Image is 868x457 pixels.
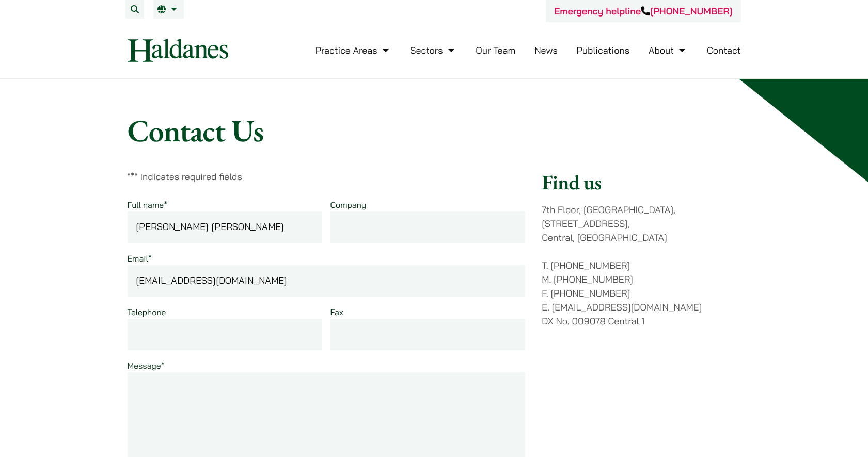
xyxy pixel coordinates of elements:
[649,44,688,56] a: About
[128,200,168,210] label: Full name
[577,44,630,56] a: Publications
[128,170,526,184] p: " " indicates required fields
[554,5,732,17] a: Emergency helpline[PHONE_NUMBER]
[542,170,740,194] h2: Find us
[542,258,740,328] p: T. [PHONE_NUMBER] M. [PHONE_NUMBER] F. [PHONE_NUMBER] E. [EMAIL_ADDRESS][DOMAIN_NAME] DX No. 0090...
[330,200,367,210] label: Company
[542,203,740,244] p: 7th Floor, [GEOGRAPHIC_DATA], [STREET_ADDRESS], Central, [GEOGRAPHIC_DATA]
[128,307,166,317] label: Telephone
[330,307,343,317] label: Fax
[707,44,741,56] a: Contact
[128,39,228,62] img: Logo of Haldanes
[410,44,456,56] a: Sectors
[128,112,741,149] h1: Contact Us
[315,44,391,56] a: Practice Areas
[128,253,152,264] label: Email
[534,44,558,56] a: News
[476,44,515,56] a: Our Team
[157,5,180,13] a: EN
[128,361,165,371] label: Message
